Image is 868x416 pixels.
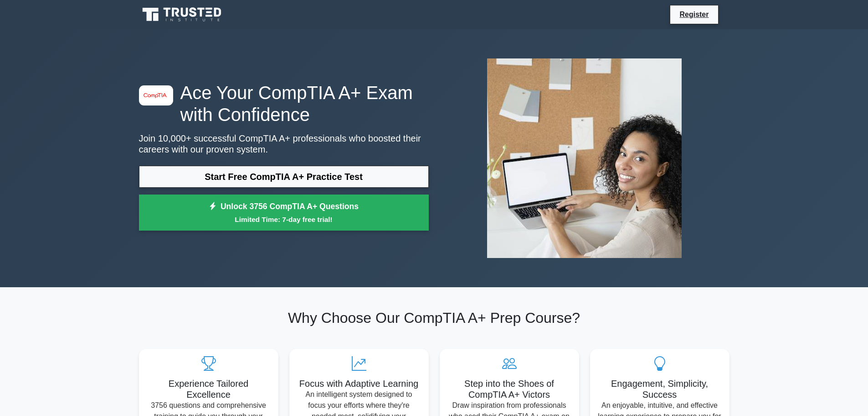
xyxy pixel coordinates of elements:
[297,378,421,389] h5: Focus with Adaptive Learning
[139,166,429,188] a: Start Free CompTIA A+ Practice Test
[674,9,714,20] a: Register
[139,133,429,155] p: Join 10,000+ successful CompTIA A+ professionals who boosted their careers with our proven system.
[139,82,429,126] h1: Ace Your CompTIA A+ Exam with Confidence
[597,378,722,400] h5: Engagement, Simplicity, Success
[447,378,572,400] h5: Step into the Shoes of CompTIA A+ Victors
[139,309,729,326] h2: Why Choose Our CompTIA A+ Prep Course?
[150,214,417,225] small: Limited Time: 7-day free trial!
[139,195,429,231] a: Unlock 3756 CompTIA A+ QuestionsLimited Time: 7-day free trial!
[146,378,271,400] h5: Experience Tailored Excellence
